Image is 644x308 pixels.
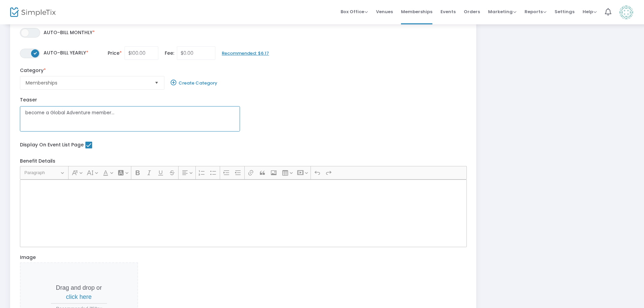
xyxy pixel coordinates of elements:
label: Fee: [165,50,174,57]
span: Box Office [341,8,368,15]
p: Drag and drop or [51,283,107,302]
span: Teaser [20,96,37,103]
label: Category [20,67,46,74]
label: Display On Event List Page [20,138,240,151]
button: Select [152,76,161,89]
span: Events [440,3,456,20]
span: Orders [464,3,480,20]
div: Editor toolbar [20,166,467,180]
div: Create Category [179,80,217,87]
span: Reports [525,8,546,15]
input: Price [125,47,158,60]
span: Benefit Details [20,158,55,164]
label: Auto-bill Monthly [40,26,95,40]
span: Venues [376,3,393,20]
span: click here [66,293,92,300]
button: Paragraph [21,168,67,178]
span: Marketing [488,8,516,15]
span: Memberships [26,79,149,86]
label: Price [108,50,122,57]
span: Settings [555,3,574,20]
span: Recommended: $6.17 [222,50,269,57]
label: Auto-bill Yearly [40,46,88,60]
span: Help [583,8,597,15]
span: ON [34,51,37,54]
span: Memberships [401,3,432,20]
span: Paragraph [24,169,59,177]
span: Image [20,254,36,261]
div: Rich Text Editor, main [20,180,467,247]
